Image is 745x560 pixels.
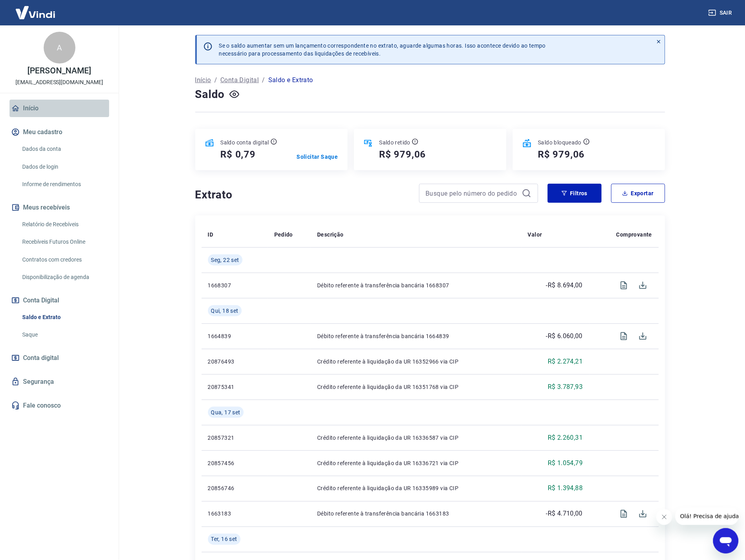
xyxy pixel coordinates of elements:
[528,231,542,239] p: Valor
[211,256,239,264] span: Seg, 22 set
[633,276,653,295] span: Download
[633,327,653,346] span: Download
[538,148,585,161] h5: R$ 979,06
[221,139,270,146] p: Saldo conta digital
[676,508,739,525] iframe: Mensagem da empresa
[317,358,515,366] p: Crédito referente à liquidação da UR 16352966 via CIP
[195,187,410,203] h4: Extrato
[317,485,515,493] p: Crédito referente à liquidação da UR 16335989 via CIP
[208,485,262,493] p: 20856746
[19,252,109,268] a: Contratos com credores
[10,397,109,414] a: Fale conosco
[219,42,546,58] p: Se o saldo aumentar sem um lançamento correspondente no extrato, aguarde algumas horas. Isso acon...
[317,459,515,467] p: Crédito referente à liquidação da UR 16336721 via CIP
[211,535,237,543] span: Ter, 16 set
[317,510,515,518] p: Débito referente à transferência bancária 1663183
[19,309,109,325] a: Saldo e Extrato
[317,383,515,391] p: Crédito referente à liquidação da UR 16351768 via CIP
[208,281,262,289] p: 1668307
[208,510,262,518] p: 1663183
[317,281,515,289] p: Débito referente à transferência bancária 1668307
[548,458,583,468] p: R$ 1.054,79
[538,139,582,146] p: Saldo bloqueado
[611,184,665,203] button: Exportar
[616,231,652,239] p: Comprovante
[10,100,109,117] a: Início
[633,504,653,523] span: Download
[614,504,633,523] span: Visualizar
[548,184,602,203] button: Filtros
[274,231,293,239] p: Pedido
[379,139,411,146] p: Saldo retido
[317,434,515,442] p: Crédito referente à liquidação da UR 16336587 via CIP
[19,159,109,175] a: Dados de login
[23,352,59,364] span: Conta digital
[262,75,265,85] p: /
[5,6,67,12] span: Olá! Precisa de ajuda?
[208,459,262,467] p: 20857456
[546,331,583,341] p: -R$ 6.060,00
[19,327,109,343] a: Saque
[211,408,241,416] span: Qua, 17 set
[208,358,262,366] p: 20876493
[27,67,91,75] p: [PERSON_NAME]
[208,383,262,391] p: 20875341
[548,484,583,493] p: R$ 1.394,88
[214,75,217,85] p: /
[10,123,109,141] button: Meu cadastro
[707,6,735,20] button: Sair
[19,141,109,157] a: Dados da conta
[548,433,583,443] p: R$ 2.260,31
[208,231,214,239] p: ID
[379,148,426,161] h5: R$ 979,06
[208,332,262,340] p: 1664839
[317,231,344,239] p: Descrição
[10,0,61,25] img: Vindi
[195,75,211,85] a: Início
[195,87,225,102] h4: Saldo
[426,187,519,199] input: Busque pelo número do pedido
[211,307,239,315] span: Qui, 18 set
[19,216,109,233] a: Relatório de Recebíveis
[614,276,633,295] span: Visualizar
[546,281,583,290] p: -R$ 8.694,00
[614,327,633,346] span: Visualizar
[221,148,256,161] h5: R$ 0,79
[656,509,672,525] iframe: Fechar mensagem
[268,75,313,85] p: Saldo e Extrato
[546,509,583,519] p: -R$ 4.710,00
[317,332,515,340] p: Débito referente à transferência bancária 1664839
[208,434,262,442] p: 20857321
[297,153,338,161] a: Solicitar Saque
[19,176,109,192] a: Informe de rendimentos
[10,349,109,367] a: Conta digital
[10,292,109,309] button: Conta Digital
[15,78,103,87] p: [EMAIL_ADDRESS][DOMAIN_NAME]
[713,528,739,554] iframe: Botão para abrir a janela de mensagens
[19,234,109,250] a: Recebíveis Futuros Online
[44,32,75,64] div: A
[548,357,583,366] p: R$ 2.274,21
[220,75,259,85] a: Conta Digital
[10,199,109,216] button: Meus recebíveis
[548,382,583,392] p: R$ 3.787,93
[10,373,109,391] a: Segurança
[19,269,109,285] a: Disponibilização de agenda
